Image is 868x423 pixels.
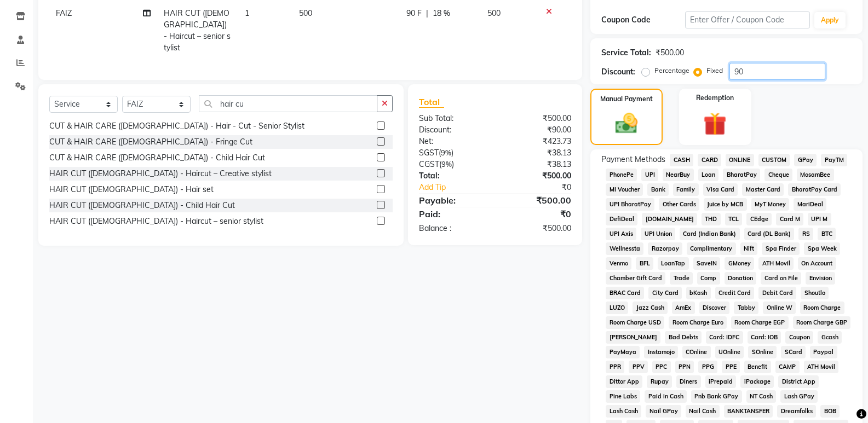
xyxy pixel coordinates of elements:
[419,96,444,108] span: Total
[495,147,579,159] div: ₹38.13
[814,12,846,28] button: Apply
[797,169,834,181] span: MosamBee
[495,170,579,182] div: ₹500.00
[723,169,760,181] span: BharatPay
[606,331,660,344] span: [PERSON_NAME]
[785,331,813,344] span: Coupon
[744,361,771,373] span: Benefit
[675,361,694,373] span: PPN
[742,183,784,196] span: Master Card
[669,316,727,329] span: Room Charge Euro
[715,346,744,358] span: UOnline
[820,405,840,418] span: BOB
[686,287,711,299] span: bKash
[644,346,678,358] span: Instamojo
[764,169,792,181] span: Cheque
[606,169,637,181] span: PhonePe
[495,223,579,234] div: ₹500.00
[606,346,640,358] span: PayMaya
[411,223,495,234] div: Balance :
[682,346,711,358] span: COnline
[633,302,668,314] span: Jazz Cash
[685,11,810,28] input: Enter Offer / Coupon Code
[606,228,636,240] span: UPI Axis
[798,228,813,240] span: RS
[49,184,214,195] div: HAIR CUT ([DEMOGRAPHIC_DATA]) - Hair set
[606,242,643,255] span: Wellnessta
[642,213,697,225] span: [DOMAIN_NAME]
[509,182,579,193] div: ₹0
[49,120,304,132] div: CUT & HAIR CARE ([DEMOGRAPHIC_DATA]) - Hair - Cut - Senior Stylist
[670,272,693,285] span: Trade
[601,14,685,26] div: Coupon Code
[763,302,796,314] span: Online W
[801,287,829,299] span: Shoutlo
[715,287,755,299] span: Credit Card
[761,272,801,285] span: Card on File
[663,169,694,181] span: NearBuy
[606,405,641,418] span: Lash Cash
[706,331,743,344] span: Card: IDFC
[725,257,754,270] span: GMoney
[778,375,819,388] span: District App
[680,228,740,240] span: Card (Indian Bank)
[725,213,743,225] span: TCL
[676,375,701,388] span: Diners
[731,316,789,329] span: Room Charge EGP
[411,170,495,182] div: Total:
[654,66,689,76] label: Percentage
[245,8,249,18] span: 1
[798,257,836,270] span: On Account
[49,168,272,179] div: HAIR CUT ([DEMOGRAPHIC_DATA]) - Haircut – Creative stylist
[645,390,687,403] span: Paid in Cash
[411,147,495,159] div: ( )
[601,154,665,165] span: Payment Methods
[164,8,231,53] span: HAIR CUT ([DEMOGRAPHIC_DATA]) - Haircut – senior stylist
[641,169,658,181] span: UPI
[487,8,501,18] span: 500
[794,198,826,211] span: MariDeal
[658,257,689,270] span: LoanTap
[608,111,645,136] img: _cash.svg
[740,242,758,255] span: Nift
[606,390,640,403] span: Pine Labs
[606,183,643,196] span: MI Voucher
[495,113,579,124] div: ₹500.00
[698,154,721,166] span: CARD
[751,198,790,211] span: MyT Money
[793,316,851,329] span: Room Charge GBP
[441,160,452,169] span: 9%
[606,316,664,329] span: Room Charge USD
[56,8,72,18] span: FAIZ
[744,228,795,240] span: Card (DL Bank)
[699,302,730,314] span: Discover
[495,136,579,147] div: ₹423.73
[495,194,579,207] div: ₹500.00
[495,159,579,170] div: ₹38.13
[673,183,699,196] span: Family
[806,272,835,285] span: Envision
[419,159,439,169] span: CGST
[606,198,654,211] span: UPI BharatPay
[810,346,837,358] span: Paypal
[821,154,847,166] span: PayTM
[696,109,734,138] img: _gift.svg
[691,390,742,403] span: Pnb Bank GPay
[705,375,737,388] span: iPrepaid
[49,216,263,227] div: HAIR CUT ([DEMOGRAPHIC_DATA]) - Haircut – senior stylist
[698,361,717,373] span: PPG
[606,361,624,373] span: PPR
[495,207,579,221] div: ₹0
[411,207,495,221] div: Paid:
[606,213,637,225] span: DefiDeal
[687,242,736,255] span: Complimentary
[411,136,495,147] div: Net:
[441,148,451,157] span: 9%
[411,113,495,124] div: Sub Total:
[702,213,721,225] span: THD
[746,390,777,403] span: NT Cash
[804,361,839,373] span: ATH Movil
[411,182,509,193] a: Add Tip
[299,8,312,18] span: 500
[629,361,648,373] span: PPV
